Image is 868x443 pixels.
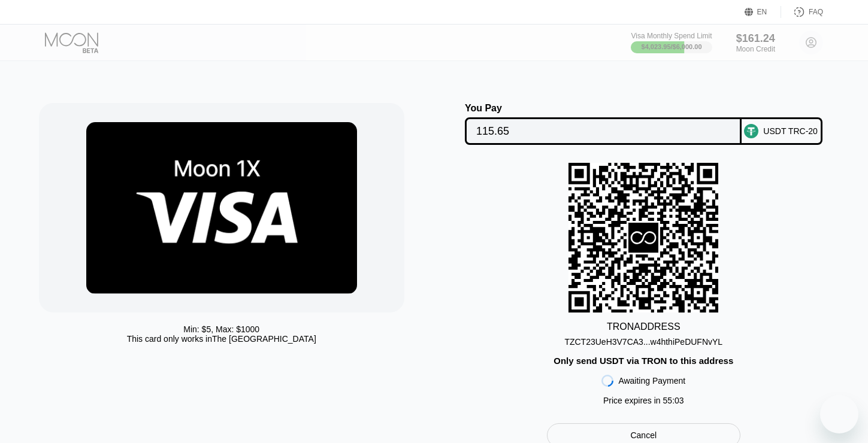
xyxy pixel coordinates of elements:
div: FAQ [781,6,823,18]
div: You PayUSDT TRC-20 [446,103,842,145]
div: Cancel [630,430,657,441]
div: This card only works in The [GEOGRAPHIC_DATA] [127,334,316,344]
div: EN [757,8,767,16]
div: TZCT23UeH3V7CA3...w4hthiPeDUFNvYL [564,337,722,347]
div: $4,023.95 / $6,000.00 [642,43,702,50]
span: 55 : 03 [663,396,684,405]
div: Awaiting Payment [618,376,685,386]
div: TZCT23UeH3V7CA3...w4hthiPeDUFNvYL [564,332,722,347]
div: Visa Monthly Spend Limit [631,32,712,40]
div: Min: $ 5 , Max: $ 1000 [183,324,259,334]
div: USDT TRC-20 [763,126,818,136]
div: FAQ [809,8,823,16]
div: You Pay [465,103,742,114]
div: EN [745,6,781,18]
div: TRON ADDRESS [607,321,681,332]
iframe: Кнопка запуска окна обмена сообщениями [820,395,858,433]
div: Price expires in [603,396,684,405]
div: Only send USDT via TRON to this address [554,356,733,366]
div: Visa Monthly Spend Limit$4,023.95/$6,000.00 [631,32,712,53]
